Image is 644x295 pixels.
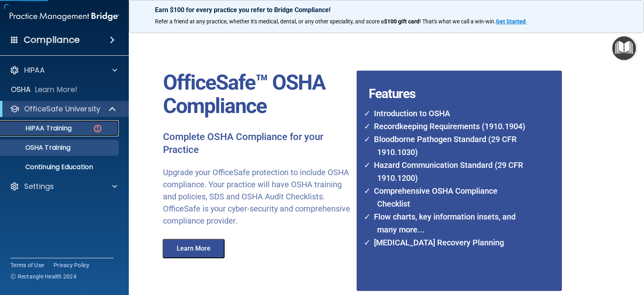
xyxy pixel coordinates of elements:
[10,104,117,114] a: OfficeSafe University
[157,246,233,252] a: Learn More
[369,210,530,236] li: Flow charts, key information insets, and many more...
[612,36,636,60] button: Open Resource Center
[496,18,527,25] a: Get Started
[24,104,100,114] p: OfficeSafe University
[163,131,351,157] p: Complete OSHA Compliance for your Practice
[369,159,530,184] li: Hazard Communication Standard (29 CFR 1910.1200)
[93,123,103,134] img: danger-circle.6113f641.png
[10,8,119,25] img: PMB logo
[5,124,72,132] p: HIPAA Training
[10,65,117,75] a: HIPAA
[11,85,31,94] p: OSHA
[10,261,44,269] a: Terms of Use
[496,18,526,25] strong: Get Started
[24,182,54,191] p: Settings
[163,71,351,118] p: OfficeSafe™ OSHA Compliance
[5,144,70,152] p: OSHA Training
[10,182,117,191] a: Settings
[419,18,496,25] span: ! That's what we call a win-win.
[369,107,530,120] li: Introduction to OSHA
[10,272,76,280] span: Ⓒ Rectangle Health 2024
[369,120,530,133] li: Recordkeeping Requirements (1910.1904)
[155,18,384,25] span: Refer a friend at any practice, whether it's medical, dental, or any other speciality, and score a
[155,6,618,14] p: Earn $100 for every practice you refer to Bridge Compliance!
[369,236,530,249] li: [MEDICAL_DATA] Recovery Planning
[163,239,225,258] button: Learn More
[369,184,530,210] li: Comprehensive OSHA Compliance Checklist
[24,34,80,46] h4: Compliance
[24,65,45,75] p: HIPAA
[35,85,78,94] p: Learn More!
[357,71,541,87] h4: Features
[5,163,115,171] p: Continuing Education
[369,133,530,159] li: Bloodborne Pathogen Standard (29 CFR 1910.1030)
[54,261,90,269] a: Privacy Policy
[163,166,351,227] p: Upgrade your OfficeSafe protection to include OSHA compliance. Your practice will have OSHA train...
[384,18,419,25] strong: $100 gift card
